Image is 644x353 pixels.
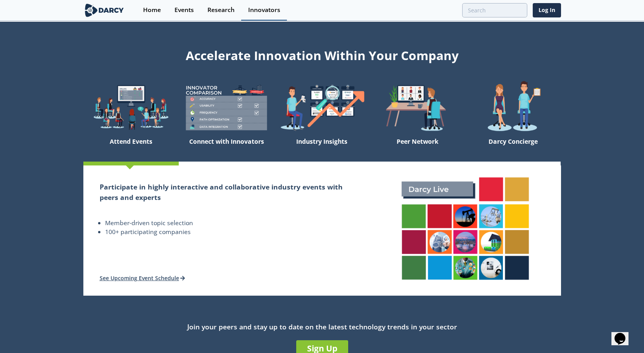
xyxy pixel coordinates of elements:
[370,134,465,162] div: Peer Network
[105,219,354,228] li: Member-driven topic selection
[179,134,274,162] div: Connect with Innovators
[274,81,369,134] img: welcome-find-a12191a34a96034fcac36f4ff4d37733.png
[179,81,274,134] img: welcome-compare-1b687586299da8f117b7ac84fd957760.png
[83,3,126,17] img: logo-wide.svg
[100,182,354,202] h2: Participate in highly interactive and collaborative industry events with peers and experts
[143,7,161,13] div: Home
[394,169,537,288] img: attend-events-831e21027d8dfeae142a4bc70e306247.png
[100,274,185,282] a: See Upcoming Event Schedule
[105,227,354,237] li: 100+ participating companies
[370,81,465,134] img: welcome-attend-b816887fc24c32c29d1763c6e0ddb6e6.png
[83,134,179,162] div: Attend Events
[465,134,561,162] div: Darcy Concierge
[174,7,194,13] div: Events
[274,134,369,162] div: Industry Insights
[83,43,561,64] div: Accelerate Innovation Within Your Company
[462,3,527,17] input: Advanced Search
[465,81,561,134] img: welcome-concierge-wide-20dccca83e9cbdbb601deee24fb8df72.png
[83,81,179,134] img: welcome-explore-560578ff38cea7c86bcfe544b5e45342.png
[207,7,235,13] div: Research
[533,3,561,17] a: Log In
[248,7,280,13] div: Innovators
[611,322,636,345] iframe: chat widget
